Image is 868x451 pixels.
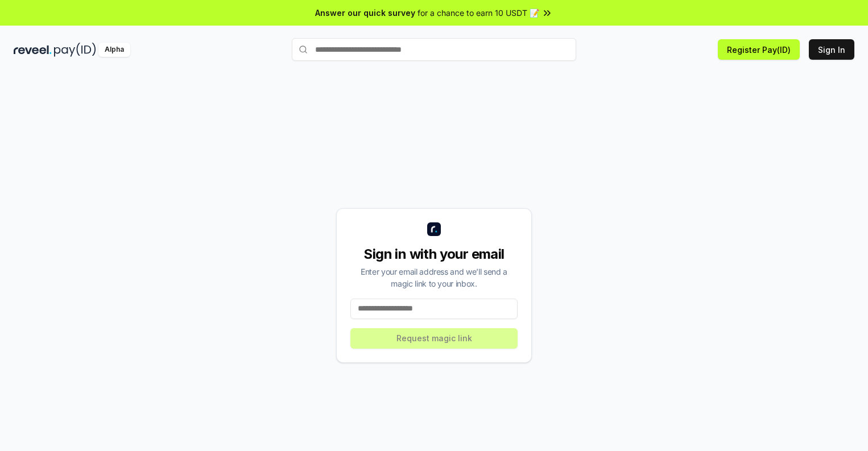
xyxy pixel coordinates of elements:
span: Answer our quick survey [315,7,415,19]
div: Sign in with your email [350,245,518,263]
img: reveel_dark [14,43,52,57]
img: logo_small [427,222,441,236]
img: pay_id [54,43,96,57]
div: Enter your email address and we’ll send a magic link to your inbox. [350,266,518,289]
span: for a chance to earn 10 USDT 📝 [418,7,539,19]
button: Register Pay(ID) [718,39,800,60]
button: Sign In [809,39,854,60]
div: Alpha [98,43,130,57]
